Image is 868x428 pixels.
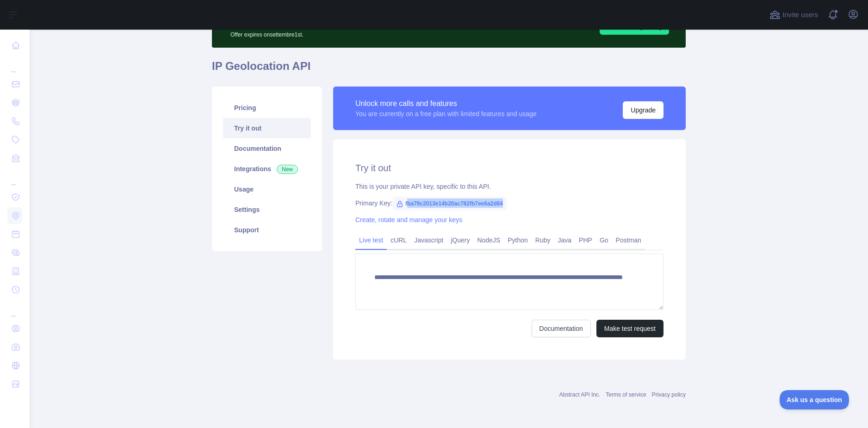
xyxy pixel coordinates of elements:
span: fba79c2013e14b20ac782fb7ee6a2d84 [392,197,507,211]
a: Go [596,233,612,248]
a: Ruby [532,233,554,248]
a: Pricing [223,98,311,118]
div: You are currently on a free plan with limited features and usage [355,109,537,118]
button: Make test request [596,320,663,337]
a: Settings [223,199,311,220]
a: Support [223,220,311,240]
button: Invite users [768,7,820,22]
div: ... [7,168,22,187]
div: ... [7,300,22,318]
a: Python [504,233,532,248]
a: Integrations New [223,159,311,179]
a: Usage [223,179,311,199]
p: Offer expires on settembre 1st. [230,27,484,38]
button: Upgrade [623,101,663,119]
a: cURL [387,233,410,248]
h1: IP Geolocation API [212,59,686,81]
a: Documentation [532,320,591,337]
div: Primary Key: [355,198,663,208]
a: Java [554,233,576,248]
a: PHP [575,233,596,248]
a: Documentation [223,138,311,159]
span: New [277,165,298,174]
a: Abstract API Inc. [559,391,601,398]
a: Privacy policy [652,391,686,398]
a: jQuery [447,233,473,248]
iframe: Toggle Customer Support [780,390,849,409]
span: Invite users [782,10,818,20]
a: NodeJS [473,233,504,248]
div: Unlock more calls and features [355,98,537,109]
a: Javascript [410,233,447,248]
a: Postman [612,233,645,248]
a: Try it out [223,118,311,138]
a: Create, rotate and manage your keys [355,216,462,223]
div: ... [7,56,22,74]
h2: Try it out [355,161,663,174]
a: Terms of service [606,391,646,398]
div: This is your private API key, specific to this API. [355,182,663,191]
a: Live test [355,233,387,248]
